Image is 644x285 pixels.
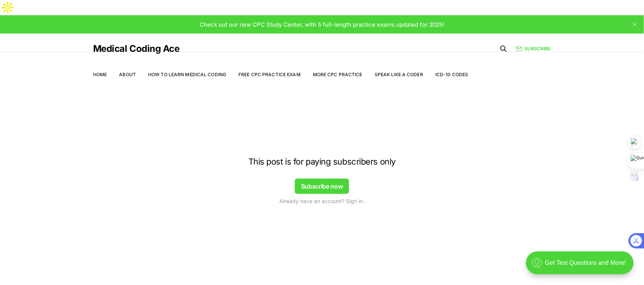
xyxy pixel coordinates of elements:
a: Subscribe [516,45,551,52]
iframe: portal-trigger [520,248,644,285]
span: Check out our new CPC Study Center, with 5 full-length practice exams updated for 2025! [200,21,444,28]
a: Medical Coding Ace [93,44,179,53]
span: Already have an account? Sign in. [280,197,365,205]
button: Subscribe now [295,179,349,194]
button: close [629,18,641,30]
h4: This post is for paying subscribers only [185,157,459,167]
